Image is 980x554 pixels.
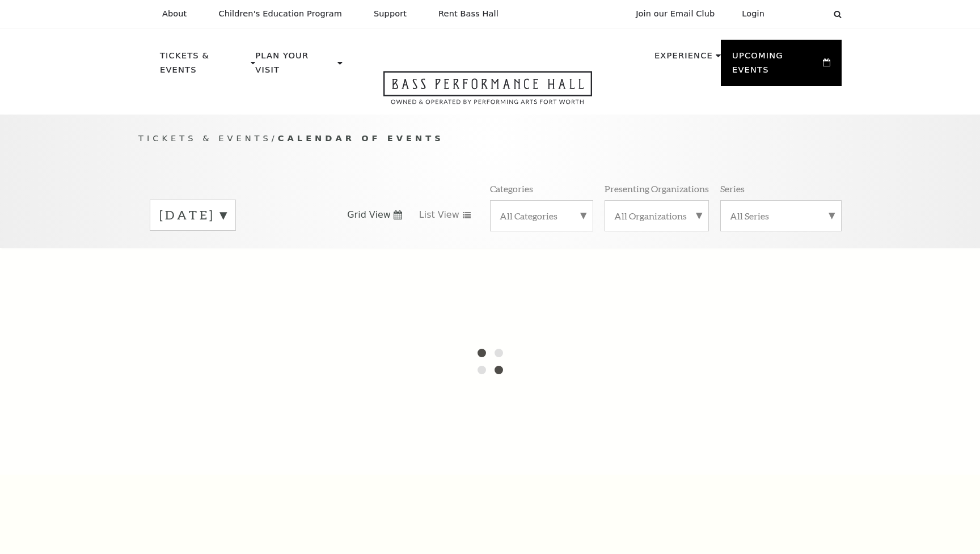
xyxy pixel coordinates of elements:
span: Grid View [347,209,391,221]
span: Tickets & Events [138,133,272,143]
label: All Categories [500,210,584,222]
p: Support [374,9,407,19]
p: Plan Your Visit [255,49,335,83]
p: About [162,9,187,19]
p: / [138,132,842,146]
p: Tickets & Events [160,49,248,83]
label: [DATE] [159,206,226,224]
p: Series [720,183,745,194]
p: Categories [490,183,533,194]
label: All Series [730,210,832,222]
label: All Organizations [614,210,699,222]
p: Upcoming Events [732,49,820,83]
p: Experience [654,49,713,69]
p: Rent Bass Hall [438,9,499,19]
select: Select: [783,9,823,19]
p: Presenting Organizations [605,183,709,194]
span: Calendar of Events [278,133,444,143]
p: Children's Education Program [218,9,342,19]
span: List View [419,209,459,221]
